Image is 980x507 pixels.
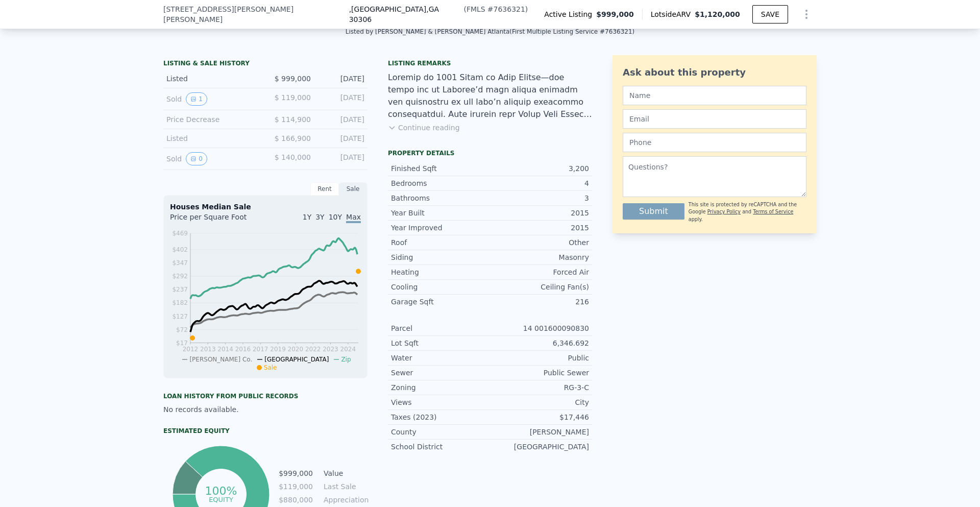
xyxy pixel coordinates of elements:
[490,252,589,262] div: Masonry
[388,59,592,67] div: Listing remarks
[166,152,257,165] div: Sold
[391,223,490,233] div: Year Improved
[391,252,490,262] div: Siding
[490,223,589,233] div: 2015
[315,213,324,221] span: 3Y
[176,340,188,347] tspan: $17
[391,193,490,203] div: Bathrooms
[490,442,589,452] div: [GEOGRAPHIC_DATA]
[391,353,490,363] div: Water
[695,10,740,18] span: $1,120,000
[323,346,338,353] tspan: 2023
[391,282,490,292] div: Cooling
[275,75,311,83] span: $ 999,000
[339,182,367,196] div: Sale
[544,9,596,19] span: Active Listing
[753,209,793,214] a: Terms of Service
[264,356,329,363] span: [GEOGRAPHIC_DATA]
[275,93,311,102] span: $ 119,000
[205,485,237,497] tspan: 100%
[490,237,589,248] div: Other
[391,382,490,393] div: Zoning
[163,404,367,415] div: No records available.
[319,92,364,106] div: [DATE]
[388,71,592,120] div: Loremip do 1001 Sitam co Adip Elitse—doe tempo inc ut Laboree’d magn aliqua enimadm ven quisnostr...
[186,152,207,165] button: View historical data
[217,346,233,353] tspan: 2014
[319,114,364,125] div: [DATE]
[310,182,339,196] div: Rent
[388,123,460,133] button: Continue reading
[172,273,188,280] tspan: $292
[319,133,364,143] div: [DATE]
[391,368,490,378] div: Sewer
[490,427,589,437] div: [PERSON_NAME]
[278,481,313,492] td: $119,000
[388,149,592,157] div: Property details
[623,86,806,105] input: Name
[170,212,265,228] div: Price per Square Foot
[467,5,485,13] span: FMLS
[322,468,367,479] td: Value
[166,114,257,125] div: Price Decrease
[172,313,188,320] tspan: $127
[186,92,207,106] button: View historical data
[707,209,741,214] a: Privacy Policy
[490,368,589,378] div: Public Sewer
[651,9,695,19] span: Lotside ARV
[346,213,361,223] span: Max
[796,4,817,25] button: Show Options
[391,338,490,348] div: Lot Sqft
[349,4,462,25] span: , [GEOGRAPHIC_DATA]
[322,481,367,492] td: Last Sale
[490,397,589,407] div: City
[270,346,286,353] tspan: 2019
[319,152,364,165] div: [DATE]
[183,346,199,353] tspan: 2012
[490,282,589,292] div: Ceiling Fan(s)
[490,178,589,188] div: 4
[490,193,589,203] div: 3
[596,9,634,19] span: $999,000
[490,323,589,333] div: 14 001600090830
[235,346,251,353] tspan: 2016
[623,203,684,220] button: Submit
[172,230,188,237] tspan: $469
[391,208,490,218] div: Year Built
[346,28,634,35] div: Listed by [PERSON_NAME] & [PERSON_NAME] Atlanta (First Multiple Listing Service #7636321)
[391,163,490,174] div: Finished Sqft
[391,412,490,422] div: Taxes (2023)
[264,364,277,371] span: Sale
[329,213,342,221] span: 10Y
[391,237,490,248] div: Roof
[200,346,216,353] tspan: 2013
[288,346,304,353] tspan: 2020
[463,4,528,14] div: ( )
[172,246,188,253] tspan: $402
[275,134,311,142] span: $ 166,900
[341,356,351,363] span: Zip
[275,153,311,161] span: $ 140,000
[275,115,311,124] span: $ 114,900
[340,346,356,353] tspan: 2024
[278,494,313,505] td: $880,000
[176,326,188,333] tspan: $72
[490,163,589,174] div: 3,200
[303,213,311,221] span: 1Y
[391,427,490,437] div: County
[322,494,367,505] td: Appreciation
[172,259,188,267] tspan: $347
[209,495,233,503] tspan: equity
[391,442,490,452] div: School District
[172,299,188,306] tspan: $182
[490,297,589,307] div: 216
[487,5,525,13] span: # 7636321
[623,109,806,129] input: Email
[166,92,257,106] div: Sold
[163,392,367,400] div: Loan history from public records
[623,65,806,80] div: Ask about this property
[490,353,589,363] div: Public
[163,4,349,25] span: [STREET_ADDRESS][PERSON_NAME][PERSON_NAME]
[391,297,490,307] div: Garage Sqft
[752,5,788,23] button: SAVE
